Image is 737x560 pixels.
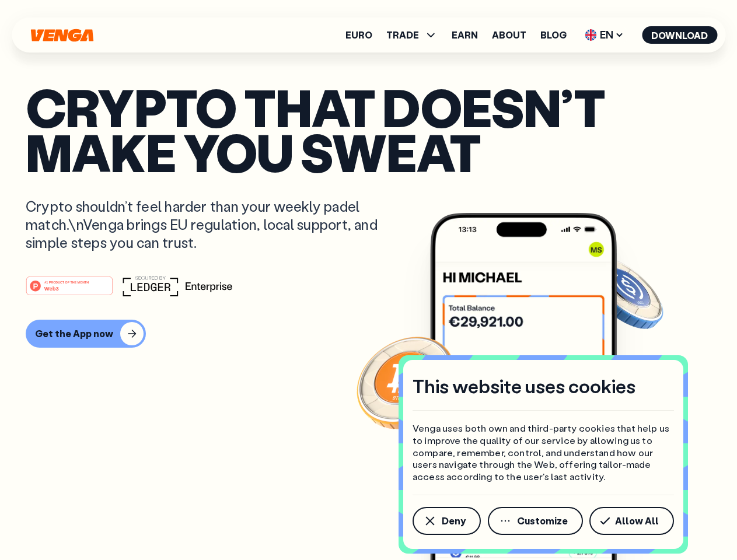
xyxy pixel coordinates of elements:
a: About [492,30,526,40]
div: Get the App now [35,328,113,339]
span: Customize [517,516,568,526]
a: Get the App now [26,320,711,348]
span: TRADE [386,28,438,42]
p: Crypto shouldn’t feel harder than your weekly padel match.\nVenga brings EU regulation, local sup... [26,197,394,252]
svg: Home [29,29,95,42]
button: Download [642,26,717,44]
img: Bitcoin [354,330,459,435]
p: Crypto that doesn’t make you sweat [26,85,711,174]
a: Euro [345,30,372,40]
button: Get the App now [26,320,146,348]
span: EN [581,26,628,44]
button: Deny [413,507,481,535]
span: Deny [442,516,466,526]
a: Earn [452,30,478,40]
a: #1 PRODUCT OF THE MONTHWeb3 [26,283,113,298]
img: flag-uk [585,29,596,41]
h4: This website uses cookies [413,374,635,398]
span: Allow All [615,516,659,526]
tspan: Web3 [44,285,59,291]
span: TRADE [386,30,419,40]
button: Allow All [589,507,674,535]
tspan: #1 PRODUCT OF THE MONTH [44,280,89,283]
a: Blog [540,30,567,40]
img: USDC coin [582,251,666,335]
button: Customize [488,507,583,535]
p: Venga uses both own and third-party cookies that help us to improve the quality of our service by... [413,422,674,483]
